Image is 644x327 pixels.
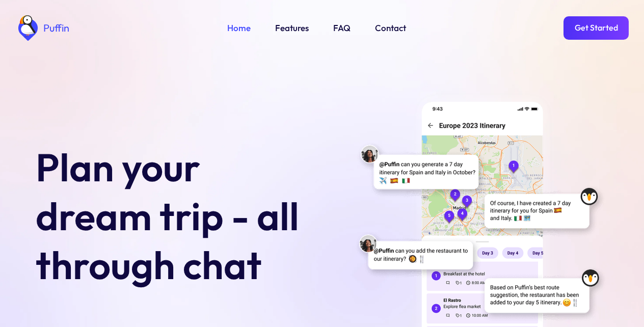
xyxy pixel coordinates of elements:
div: Puffin [41,23,69,33]
a: Home [227,21,251,35]
a: home [15,15,69,41]
a: Get Started [563,16,629,40]
a: Features [275,21,309,35]
a: FAQ [333,21,351,35]
h1: Plan your dream trip - all through chat [36,143,316,289]
a: Contact [375,21,406,35]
